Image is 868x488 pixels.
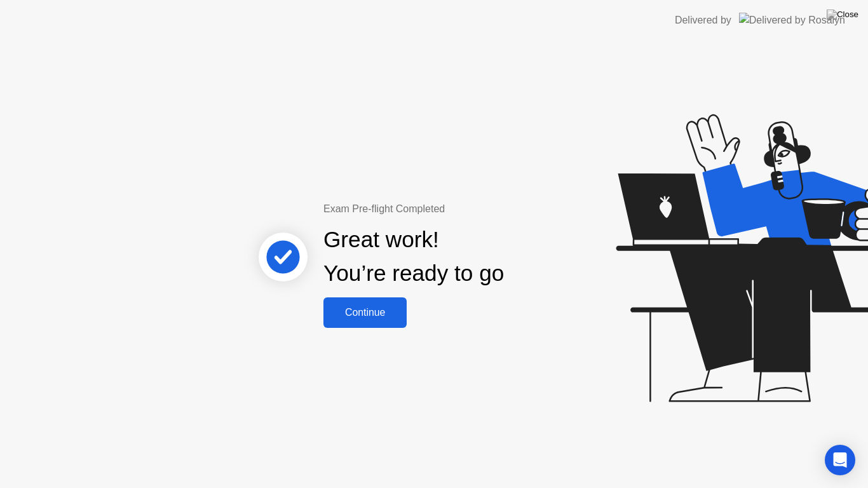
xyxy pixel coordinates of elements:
[827,10,858,20] img: Close
[825,445,855,475] div: Open Intercom Messenger
[739,13,845,27] img: Delivered by Rosalyn
[323,297,407,328] button: Continue
[327,307,403,318] div: Continue
[323,201,586,217] div: Exam Pre-flight Completed
[675,13,731,28] div: Delivered by
[323,223,504,290] div: Great work! You’re ready to go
